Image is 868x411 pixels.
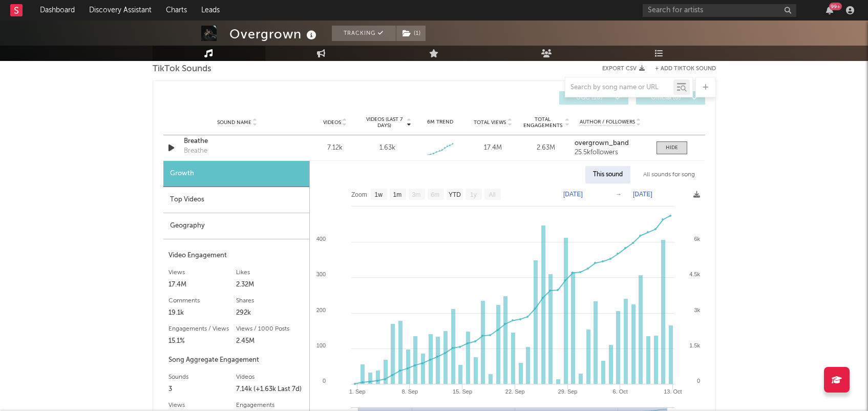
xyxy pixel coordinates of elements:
text: → [616,191,622,198]
text: 6. Oct [612,388,627,395]
text: 8. Sep [401,388,418,395]
text: 22. Sep [505,388,524,395]
div: All sounds for song [636,166,703,183]
text: Zoom [351,191,367,198]
div: 6M Trend [416,118,464,126]
div: 25.5k followers [575,149,646,156]
strong: overgrown_band [575,140,629,147]
button: (1) [396,26,426,41]
text: 200 [316,307,325,313]
text: [DATE] [563,191,583,198]
input: Search for artists [643,4,796,17]
div: This sound [585,166,630,183]
div: Comments [168,295,237,307]
button: Export CSV [602,66,645,72]
text: 400 [316,236,325,242]
text: 29. Sep [558,388,577,395]
text: 13. Oct [664,388,682,395]
button: UGC(10) [559,91,628,105]
div: 17.4M [168,279,237,291]
span: Videos [323,119,341,126]
div: Breathe [184,146,207,156]
div: Video Engagement [168,250,304,262]
span: Videos (last 7 days) [364,116,405,129]
div: Views [168,266,237,279]
text: 6m [431,191,439,198]
div: 2.32M [236,279,304,291]
text: 4.5k [689,271,700,277]
div: Growth [163,161,309,187]
div: Videos [236,371,304,383]
text: 1.5k [689,342,700,348]
div: Top Videos [163,187,309,213]
div: 2.45M [236,335,304,347]
button: Tracking [332,26,396,41]
text: [DATE] [633,191,652,198]
a: overgrown_band [575,140,646,147]
div: Engagements / Views [168,323,237,335]
div: 17.4M [469,143,517,153]
div: 3 [168,383,237,396]
div: 1.63k [379,143,395,153]
button: + Add TikTok Sound [645,66,716,72]
div: Overgrown [229,26,319,43]
div: 19.1k [168,307,237,319]
span: Total Engagements [522,116,563,129]
div: Shares [236,295,304,307]
div: 292k [236,307,304,319]
button: Official(0) [636,91,705,105]
a: Breathe [184,136,291,147]
button: 99+ [826,6,833,14]
text: YTD [448,191,460,198]
span: Total Views [474,119,506,126]
text: 3m [412,191,420,198]
div: 15.1% [168,335,237,347]
text: 100 [316,342,325,348]
div: 7.14k (+1.63k Last 7d) [236,383,304,396]
span: ( 1 ) [396,26,426,41]
text: 300 [316,271,325,277]
div: Geography [163,213,309,239]
input: Search by song name or URL [565,84,673,92]
div: Views / 1000 Posts [236,323,304,335]
div: Sounds [168,371,237,383]
text: All [489,191,495,198]
text: 3k [694,307,700,313]
text: 0 [322,378,325,384]
text: 6k [694,236,700,242]
text: 1. Sep [349,388,365,395]
text: 1w [374,191,383,198]
span: Official ( 0 ) [643,95,690,101]
div: 7.12k [311,143,359,153]
span: Author / Followers [580,119,635,126]
text: 1y [470,191,477,198]
div: 2.63M [522,143,569,153]
text: 15. Sep [453,388,472,395]
span: UGC ( 10 ) [566,95,613,101]
div: 99 + [829,3,842,10]
text: 1m [393,191,401,198]
button: + Add TikTok Sound [655,66,716,72]
span: TikTok Sounds [153,63,211,75]
text: 0 [696,378,700,384]
span: Sound Name [217,119,251,126]
div: Song Aggregate Engagement [168,354,304,366]
div: Likes [236,266,304,279]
